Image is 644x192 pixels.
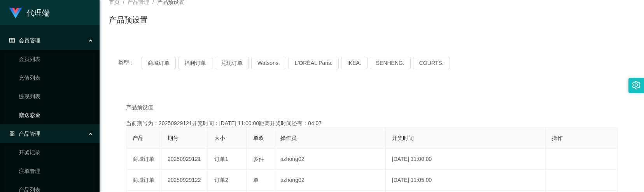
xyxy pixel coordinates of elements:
span: 订单1 [214,156,228,162]
span: 大小 [214,135,225,141]
a: 代理端 [9,9,50,16]
td: 20250929121 [161,149,208,170]
i: 图标: setting [632,81,640,89]
span: 操作员 [280,135,297,141]
span: 产品管理 [9,131,40,137]
img: logo.9652507e.png [9,8,22,19]
span: 多件 [253,156,264,162]
i: 图标: appstore-o [9,131,15,136]
h1: 代理端 [26,0,50,25]
div: 当前期号为：20250929121开奖时间：[DATE] 11:00:00距离开奖时间还有：04:07 [126,119,618,127]
button: 商城订单 [142,57,176,69]
td: 商城订单 [126,149,161,170]
td: azhong02 [274,149,386,170]
a: 注单管理 [19,163,93,179]
button: SENHENG. [370,57,411,69]
span: 操作 [552,135,563,141]
span: 期号 [168,135,178,141]
button: Watsons. [251,57,286,69]
a: 充值列表 [19,70,93,86]
button: L'ORÉAL Paris. [289,57,339,69]
td: 商城订单 [126,170,161,191]
span: 类型： [118,57,142,69]
span: 开奖时间 [392,135,414,141]
i: 图标: table [9,38,15,43]
span: 会员管理 [9,37,40,44]
a: 赠送彩金 [19,107,93,123]
button: 福利订单 [178,57,212,69]
td: azhong02 [274,170,386,191]
a: 开奖记录 [19,145,93,160]
span: 单 [253,177,259,183]
button: COURTS. [413,57,450,69]
button: 兑现订单 [215,57,249,69]
span: 产品 [133,135,143,141]
a: 提现列表 [19,89,93,104]
h1: 产品预设置 [109,14,148,26]
button: IKEA. [341,57,367,69]
span: 单双 [253,135,264,141]
span: 产品预设值 [126,103,153,112]
td: [DATE] 11:05:00 [386,170,546,191]
span: 订单2 [214,177,228,183]
td: 20250929122 [161,170,208,191]
td: [DATE] 11:00:00 [386,149,546,170]
a: 会员列表 [19,51,93,67]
